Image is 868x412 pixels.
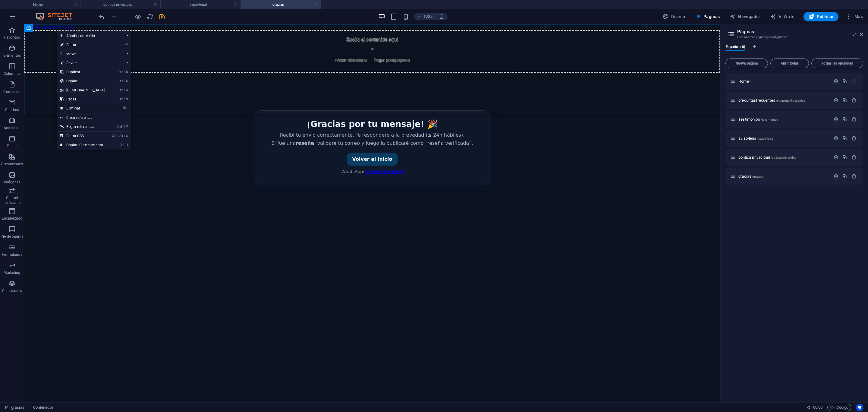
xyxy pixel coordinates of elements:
p: Contenido [3,89,20,94]
span: Páginas [695,14,720,20]
i: Ctrl [118,88,123,92]
span: Haz clic para seleccionar y doble clic para editar [33,404,53,411]
a: Ctrl⇧VPegar referencias [57,122,108,131]
span: Navegador [730,14,760,20]
button: Páginas [693,12,722,21]
div: Home/ [737,79,831,83]
a: ⏎Editar [57,40,108,49]
span: Pegar portapapeles [348,32,388,40]
span: gracias [738,174,763,179]
p: Tablas [7,144,18,148]
span: 00 00 [813,404,822,411]
div: gracias/gracias [737,174,831,178]
a: CtrlDDuplicar [57,68,108,77]
span: Nueva página [728,62,765,65]
a: ⌦Eliminar [57,104,108,113]
div: La página principal no puede eliminarse [851,79,857,84]
span: /testimonios [761,118,778,121]
button: Más [843,12,865,21]
a: CtrlVPegar [57,95,108,104]
button: Publicar [804,12,839,21]
span: /preguntasfrecuentes [776,99,805,102]
p: Encabezado [2,216,22,221]
div: preguntasfrecuentes/preguntasfrecuentes [737,98,831,102]
div: Eliminar [851,117,857,122]
i: I [125,143,128,147]
i: Ctrl [118,97,123,101]
div: Duplicar [842,155,848,160]
span: Código [830,404,848,411]
i: D [124,70,128,74]
div: Duplicar [842,117,848,122]
button: Nueva página [725,59,768,68]
i: Ctrl [120,143,124,147]
div: Diseño (Ctrl+Alt+Y) [660,12,688,21]
i: Ctrl [118,70,123,74]
span: Mover [57,49,122,59]
p: Prestaciones [1,162,23,166]
button: Código [827,404,851,411]
button: AI Writer [768,12,799,21]
img: Editor Logo [35,13,80,20]
span: Abrir todas [773,62,806,65]
p: Pie de página [1,234,23,239]
span: /politica-privacidad [771,156,797,159]
p: Columnas [4,71,21,76]
span: Publicar [808,14,834,20]
span: /aviso-legal [758,137,774,140]
nav: breadcrumb [33,404,53,411]
i: ⏎ [125,43,128,47]
i: Ctrl [112,134,117,138]
button: Haz clic para salir del modo de previsualización y seguir editando [134,13,141,20]
div: Eliminar [851,174,857,179]
a: Crear referencia [57,113,131,122]
i: X [124,88,128,92]
div: Configuración [834,79,839,84]
p: Marketing [4,270,20,275]
h6: Tiempo de la sesión [807,404,823,411]
div: Configuración [834,174,839,179]
button: save [158,13,165,20]
button: Usercentrics [856,404,863,411]
i: C [124,134,128,138]
a: CtrlICopiar ID de elemento [57,141,108,150]
h3: Gestionar tus páginas y configuración [737,34,851,40]
span: politica privacidad [738,155,796,160]
div: aviso-legal/aviso-legal [737,136,831,140]
span: Testimonios [738,117,778,122]
h4: politica privacidad [80,1,160,8]
p: Elementos [3,53,21,58]
button: 100% [414,13,436,20]
i: V [126,125,128,128]
span: AI Writer [770,14,796,20]
a: Enviar [57,59,122,68]
i: Ctrl [118,79,123,83]
span: Todas las opciones [814,62,860,65]
span: Añadir contenido [57,31,122,40]
i: ⌦ [123,106,128,110]
div: Eliminar [851,136,857,141]
h2: Páginas [737,29,863,34]
div: Pestañas de idiomas [725,45,863,56]
i: V [124,97,128,101]
i: Al redimensionar, ajustar el nivel de zoom automáticamente para ajustarse al dispositivo elegido. [439,14,444,19]
i: Alt [117,134,123,138]
p: Accordion [4,125,20,130]
h4: aviso-legal [160,1,241,8]
span: / [750,80,751,83]
div: Duplicar [842,136,848,141]
button: Diseño [660,12,688,21]
button: Todas las opciones [811,59,863,68]
i: ⇧ [123,125,125,128]
p: Cuadros [5,107,19,112]
p: Formularios [2,252,22,257]
i: Guardar (Ctrl+S) [159,13,165,20]
div: Configuración [834,155,839,160]
span: : [817,405,818,410]
button: reload [146,13,153,20]
a: Haz clic para cancelar la selección y doble clic para abrir páginas [5,404,24,411]
span: Añadir elementos [308,32,345,40]
h4: gracias [241,1,321,8]
a: CtrlX[DEMOGRAPHIC_DATA] [57,86,108,95]
span: Diseño [663,14,685,20]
